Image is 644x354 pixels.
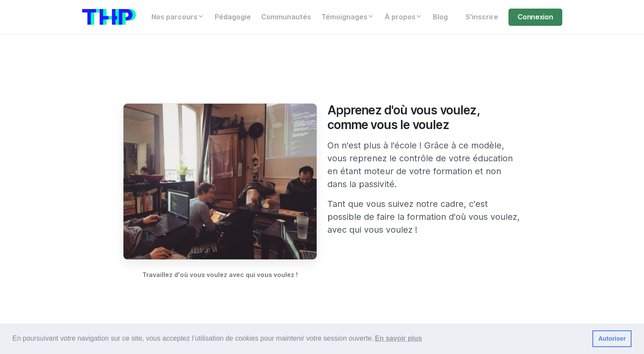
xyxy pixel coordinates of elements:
[379,9,428,26] a: À propos
[256,9,316,26] a: Communautés
[146,9,210,26] a: Nos parcours
[428,9,453,26] a: Blog
[592,330,632,348] a: dismiss cookie message
[316,9,379,26] a: Témoignages
[123,270,317,280] figcaption: Travaillez d'où vous voulez avec qui vous voulez !
[508,9,562,26] a: Connexion
[460,9,503,26] a: S'inscrire
[327,139,521,191] p: On n'est plus à l'école ! Grâce à ce modèle, vous reprenez le contrôle de votre éducation en étan...
[12,332,585,345] span: En poursuivant votre navigation sur ce site, vous acceptez l’utilisation de cookies pour mainteni...
[327,103,521,132] h3: Apprenez d'où vous voulez, comme vous le voulez
[210,9,256,26] a: Pédagogie
[327,197,521,236] p: Tant que vous suivez notre cadre, c'est possible de faire la formation d'où vous voulez, avec qui...
[373,332,423,345] a: learn more about cookies
[123,103,317,260] img: étudiants qui se forment au développement web
[82,9,136,25] img: logo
